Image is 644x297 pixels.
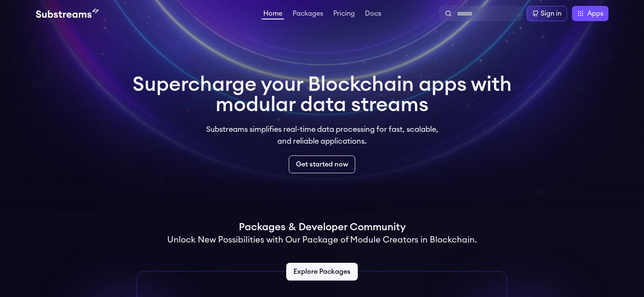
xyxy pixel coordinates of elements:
a: Docs [363,10,383,19]
a: Sign in [527,6,567,21]
div: Sign in [541,8,561,19]
h1: Supercharge your Blockchain apps with modular data streams [133,74,512,115]
a: Explore Packages [286,263,358,281]
a: Get started now [289,155,355,173]
a: Home [262,10,284,19]
h2: Unlock New Possibilities with Our Package of Module Creators in Blockchain. [167,234,477,246]
a: Packages [291,10,325,19]
p: Substreams simplifies real-time data processing for fast, scalable, and reliable applications. [200,123,444,147]
span: Apps [587,8,603,19]
h1: Packages & Developer Community [239,221,406,234]
a: Pricing [332,10,357,19]
img: Substream's logo [36,8,99,19]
